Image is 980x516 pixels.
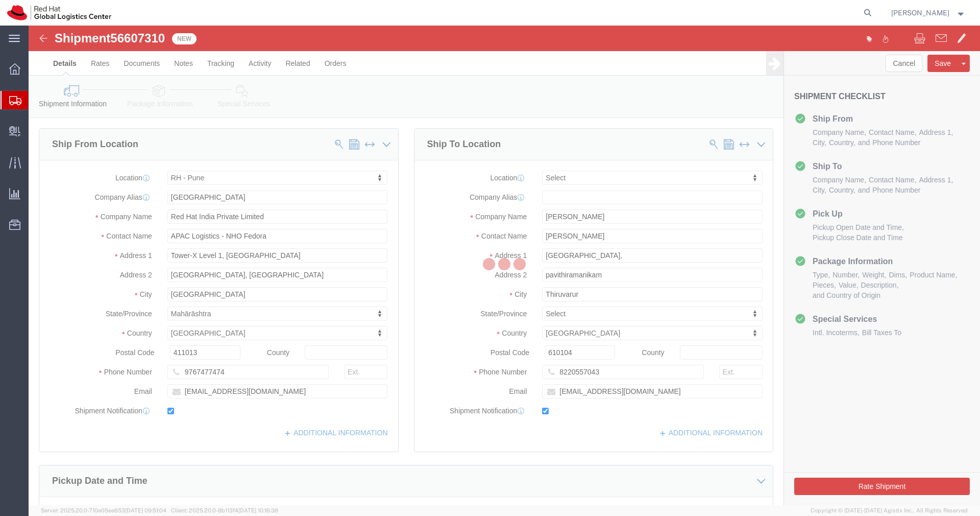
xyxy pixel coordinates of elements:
span: [DATE] 09:51:04 [125,507,166,513]
span: Client: 2025.20.0-8b113f4 [171,507,278,513]
img: logo [7,5,111,20]
span: Nilesh Shinde [891,7,949,18]
button: [PERSON_NAME] [891,7,966,19]
span: Server: 2025.20.0-710e05ee653 [41,507,166,513]
span: Copyright © [DATE]-[DATE] Agistix Inc., All Rights Reserved [811,506,968,515]
span: [DATE] 10:16:38 [238,507,278,513]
